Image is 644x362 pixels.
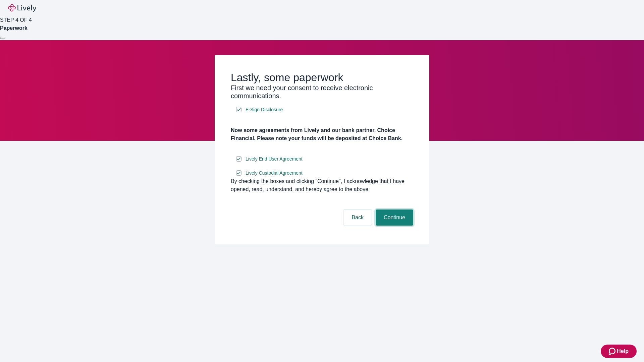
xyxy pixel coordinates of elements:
a: e-sign disclosure document [244,169,304,177]
svg: Zendesk support icon [609,347,617,355]
span: Lively Custodial Agreement [246,170,303,177]
button: Zendesk support iconHelp [601,345,637,358]
span: Help [617,347,629,355]
a: e-sign disclosure document [244,106,284,114]
img: Lively [8,4,36,12]
span: Lively End User Agreement [246,156,303,163]
h2: Lastly, some paperwork [231,71,413,84]
h4: Now some agreements from Lively and our bank partner, Choice Financial. Please note your funds wi... [231,126,413,142]
h3: First we need your consent to receive electronic communications. [231,84,413,100]
button: Continue [376,209,413,226]
span: E-Sign Disclosure [246,106,283,113]
button: Back [343,209,372,226]
div: By checking the boxes and clicking “Continue", I acknowledge that I have opened, read, understand... [231,177,413,193]
a: e-sign disclosure document [244,155,304,163]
